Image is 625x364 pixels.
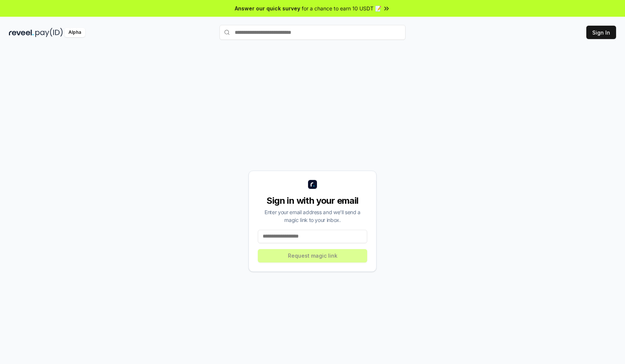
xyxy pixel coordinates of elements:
[9,28,34,37] img: reveel_dark
[64,28,85,37] div: Alpha
[258,195,367,207] div: Sign in with your email
[258,208,367,224] div: Enter your email address and we’ll send a magic link to your inbox.
[302,4,381,12] span: for a chance to earn 10 USDT 📝
[586,26,616,39] button: Sign In
[308,180,317,189] img: logo_small
[35,28,63,37] img: pay_id
[235,4,300,12] span: Answer our quick survey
